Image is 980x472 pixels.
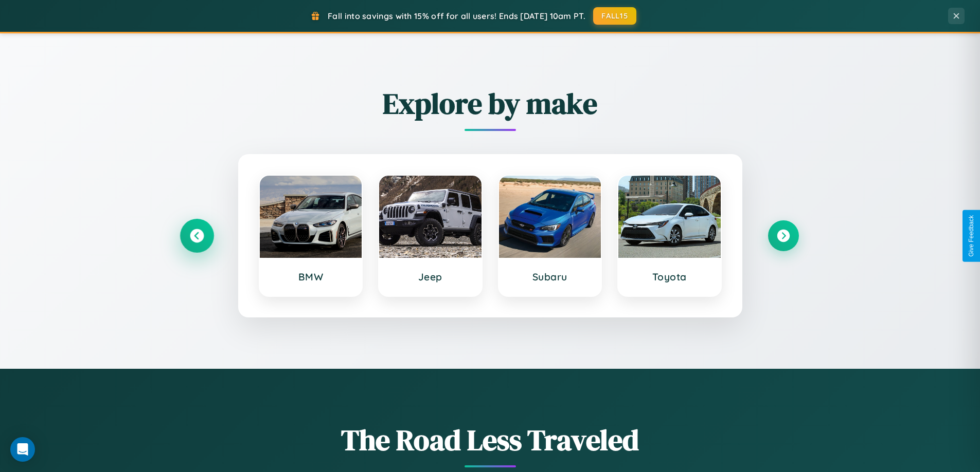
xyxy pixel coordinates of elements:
[593,7,636,25] button: FALL15
[182,420,799,460] h1: The Road Less Traveled
[328,11,585,21] span: Fall into savings with 15% off for all users! Ends [DATE] 10am PT.
[10,437,35,462] div: Open Intercom Messenger
[629,271,710,283] h3: Toyota
[509,271,591,283] h3: Subaru
[270,271,352,283] h3: BMW
[968,215,975,257] div: Give Feedback
[389,271,471,283] h3: Jeep
[182,84,799,123] h2: Explore by make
